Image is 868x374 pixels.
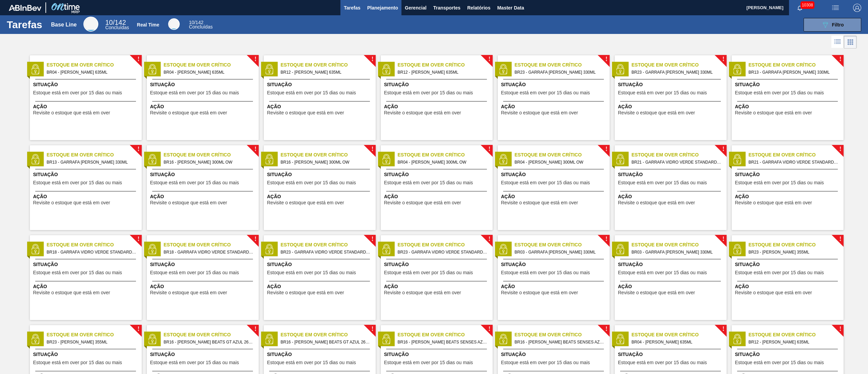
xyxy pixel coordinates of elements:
span: BR23 - GARRAFA AMBAR 355ML [749,248,838,256]
span: Revisite o estoque que está em over [33,110,110,115]
span: BR03 - GARRAFA VIDRO STELLA 330ML [632,248,721,256]
span: Ação [735,103,842,110]
img: status [147,334,157,344]
span: Revisite o estoque que está em over [618,110,695,115]
span: ! [722,326,724,332]
img: status [615,64,625,74]
span: ! [605,326,607,332]
span: Ação [150,283,257,290]
span: Estoque em Over Crítico [281,61,376,69]
span: BR13 - GARRAFA VIDRO STELLA 330ML [749,69,838,76]
img: status [498,334,508,344]
span: Estoque está em over por 15 dias ou mais [267,360,356,365]
img: status [264,154,274,164]
span: Estoque está em over por 15 dias ou mais [33,270,122,275]
span: Estoque está em over por 15 dias ou mais [735,270,824,275]
span: Ação [501,103,608,110]
span: Situação [618,351,725,358]
button: Notificações [789,3,811,13]
span: Concluídas [189,24,213,30]
span: BR04 - GARRAFA AMBAR 635ML [164,69,253,76]
img: status [381,334,391,344]
span: Estoque está em over por 15 dias ou mais [735,180,824,185]
span: Revisite o estoque que está em over [501,290,578,295]
span: ! [722,57,724,62]
span: Estoque está em over por 15 dias ou mais [735,90,824,95]
span: BR04 - GARRAFA AMBAR 635ML [632,338,721,346]
span: Planejamento [367,4,398,12]
span: BR16 - GARRAFA SK BEATS GT AZUL 269ML [281,338,370,346]
span: Situação [384,171,491,178]
span: BR12 - GARRAFA AMBAR 635ML [398,69,487,76]
span: ! [254,237,256,242]
span: Ação [618,193,725,200]
span: Estoque está em over por 15 dias ou mais [267,90,356,95]
span: Estoque em Over Crítico [515,151,610,158]
span: BR16 - GARRAFA AMBAR 300ML OW [164,158,253,166]
span: Revisite o estoque que está em over [618,290,695,295]
span: Estoque em Over Crítico [47,61,142,69]
span: Estoque em Over Crítico [164,331,259,338]
span: Estoque em Over Crítico [515,241,610,248]
span: Estoque está em over por 15 dias ou mais [150,180,239,185]
span: ! [605,237,607,242]
span: Situação [735,81,842,88]
span: Situação [33,171,140,178]
span: Revisite o estoque que está em over [501,110,578,115]
span: Situação [384,261,491,268]
span: Master Data [497,4,524,12]
span: Ação [267,283,374,290]
span: ! [371,326,373,332]
span: BR18 - GARRAFA VIDRO VERDE STANDARD 600ML [164,248,253,256]
span: ! [371,237,373,242]
span: ! [488,57,490,62]
span: Ação [618,283,725,290]
div: Base Line [51,22,77,28]
span: Estoque está em over por 15 dias ou mais [33,360,122,365]
span: Revisite o estoque que está em over [267,290,344,295]
span: Situação [150,351,257,358]
img: status [147,154,157,164]
span: Estoque em Over Crítico [398,151,493,158]
span: Estoque em Over Crítico [281,331,376,338]
span: BR23 - GARRAFA AMBAR 355ML [47,338,136,346]
span: ! [137,147,139,152]
span: ! [488,326,490,332]
img: TNhmsLtSVTkK8tSr43FrP2fwEKptu5GPRR3wAAAABJRU5ErkJggg== [9,5,41,11]
span: Ação [501,283,608,290]
div: Base Line [105,20,129,30]
span: Situação [384,351,491,358]
img: status [30,334,40,344]
span: Estoque em Over Crítico [749,151,844,158]
span: Revisite o estoque que está em over [267,110,344,115]
img: status [498,64,508,74]
span: Estoque está em over por 15 dias ou mais [501,270,590,275]
span: BR23 - GARRAFA VIDRO VERDE STANDARD 600ML [398,248,487,256]
span: Situação [501,171,608,178]
img: status [30,244,40,254]
span: Ação [501,193,608,200]
span: Situação [618,261,725,268]
span: BR04 - GARRAFA AMBAR 300ML OW [398,158,487,166]
span: BR12 - GARRAFA AMBAR 635ML [749,338,838,346]
span: 10 [189,20,194,25]
span: Estoque está em over por 15 dias ou mais [735,360,824,365]
span: Ação [735,193,842,200]
span: Situação [33,351,140,358]
span: Estoque em Over Crítico [632,241,727,248]
span: ! [605,57,607,62]
span: Estoque em Over Crítico [164,151,259,158]
span: Ação [33,193,140,200]
span: / 142 [189,20,203,25]
h1: Tarefas [7,21,42,29]
span: Ação [150,193,257,200]
img: status [732,154,742,164]
img: status [381,64,391,74]
span: Transportes [433,4,460,12]
span: BR23 - GARRAFA VIDRO VERDE STANDARD 600ML [281,248,370,256]
img: status [732,64,742,74]
span: 10 [105,19,113,26]
span: BR04 - GARRAFA AMBAR 300ML OW [515,158,604,166]
span: ! [371,147,373,152]
span: Revisite o estoque que está em over [384,290,461,295]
